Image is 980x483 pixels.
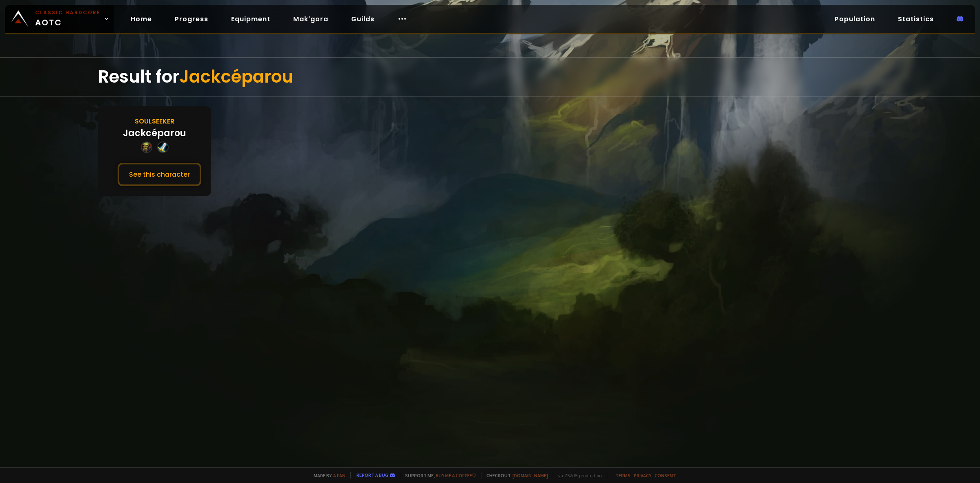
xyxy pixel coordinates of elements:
[615,472,630,479] a: Terms
[179,65,293,89] span: Jackcéparou
[481,472,548,479] span: Checkout
[168,11,215,27] a: Progress
[118,163,201,186] button: See this character
[333,472,345,479] a: a fan
[123,126,186,140] div: Jackcéparou
[225,11,277,27] a: Equipment
[345,11,381,27] a: Guilds
[35,9,100,29] span: AOTC
[98,58,882,96] div: Result for
[512,472,548,479] a: [DOMAIN_NAME]
[35,9,100,16] small: Classic Hardcore
[828,11,882,27] a: Population
[891,11,940,27] a: Statistics
[309,472,345,479] span: Made by
[135,116,174,126] div: Soulseeker
[634,472,651,479] a: Privacy
[553,472,602,479] span: v. d752d5 - production
[356,472,388,478] a: Report a bug
[5,5,114,33] a: Classic HardcoreAOTC
[655,472,676,479] a: Consent
[124,11,158,27] a: Home
[287,11,335,27] a: Mak'gora
[400,472,476,479] span: Support me,
[436,472,476,479] a: Buy me a coffee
